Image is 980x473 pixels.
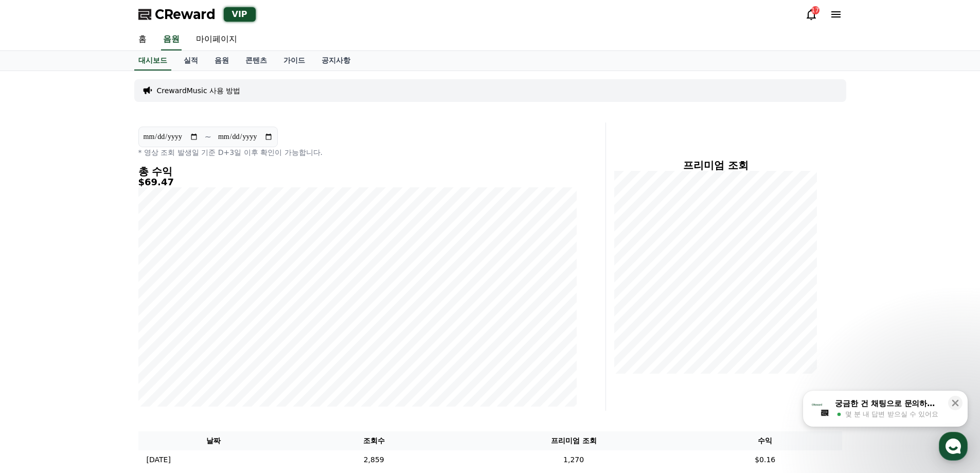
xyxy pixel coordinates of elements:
[138,431,289,450] th: 날짜
[805,8,817,21] a: 17
[811,6,819,14] div: 17
[275,51,313,71] a: 가이드
[138,177,577,187] h5: $69.47
[188,29,245,50] a: 마이페이지
[161,29,182,50] a: 음원
[289,431,459,450] th: 조회수
[614,160,817,171] h4: 프리미엄 조회
[237,51,275,71] a: 콘텐츠
[206,51,237,71] a: 음원
[205,131,211,143] p: ~
[138,147,577,157] p: * 영상 조회 발생일 기준 D+3일 이후 확인이 가능합니다.
[688,431,842,450] th: 수익
[134,51,171,71] a: 대시보드
[224,7,256,22] div: VIP
[459,450,688,469] td: 1,270
[289,450,459,469] td: 2,859
[175,51,206,71] a: 실적
[313,51,359,71] a: 공지사항
[138,6,216,23] a: CReward
[130,29,155,50] a: 홈
[155,6,216,23] span: CReward
[138,166,577,177] h4: 총 수익
[147,454,171,465] p: [DATE]
[459,431,688,450] th: 프리미엄 조회
[688,450,842,469] td: $0.16
[157,85,241,96] a: CrewardMusic 사용 방법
